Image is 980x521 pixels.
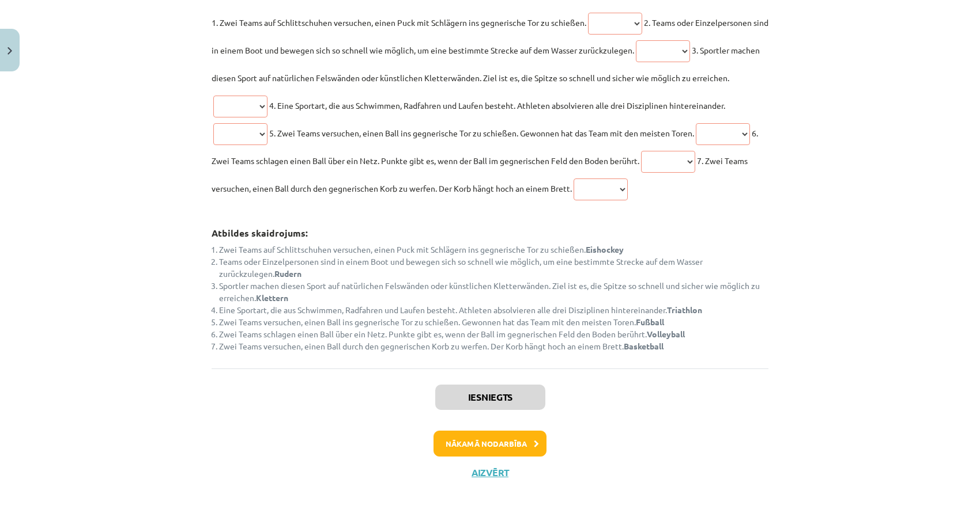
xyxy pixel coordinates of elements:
strong: Rudern [274,268,301,279]
button: Nākamā nodarbība [434,431,546,457]
strong: Klettern [256,292,288,303]
img: icon-close-lesson-0947bae3869378f0d4975bcd49f059093ad1ed9edebbc8119c70593378902aed.svg [7,47,12,55]
li: Zwei Teams auf Schlittschuhen versuchen, einen Puck mit Schlägern ins gegnerische Tor zu schießen. [219,244,768,256]
button: Aizvērt [468,467,512,478]
h3: Atbildes skaidrojums: [212,219,768,240]
strong: Eishockey [586,244,624,254]
span: 1. Zwei Teams auf Schlittschuhen versuchen, einen Puck mit Schlägern ins gegnerische Tor zu schie... [212,17,586,28]
li: Eine Sportart, die aus Schwimmen, Radfahren und Laufen besteht. Athleten absolvieren alle drei Di... [219,304,768,316]
strong: Volleyball [647,329,685,339]
strong: Triathlon [667,305,702,315]
li: Zwei Teams versuchen, einen Ball ins gegnerische Tor zu schießen. Gewonnen hat das Team mit den m... [219,316,768,328]
li: Teams oder Einzelpersonen sind in einem Boot und bewegen sich so schnell wie möglich, um eine bes... [219,256,768,280]
li: Zwei Teams versuchen, einen Ball durch den gegnerischen Korb zu werfen. Der Korb hängt hoch an ei... [219,340,768,352]
li: Zwei Teams schlagen einen Ball über ein Netz. Punkte gibt es, wenn der Ball im gegnerischen Feld ... [219,328,768,340]
strong: Basketball [624,341,664,351]
span: 5. Zwei Teams versuchen, einen Ball ins gegnerische Tor zu schießen. Gewonnen hat das Team mit de... [269,128,694,138]
span: 4. Eine Sportart, die aus Schwimmen, Radfahren und Laufen besteht. Athleten absolvieren alle drei... [269,100,725,111]
strong: Fußball [636,317,664,327]
li: Sportler machen diesen Sport auf natürlichen Felswänden oder künstlichen Kletterwänden. Ziel ist ... [219,280,768,304]
button: Iesniegts [435,385,545,410]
